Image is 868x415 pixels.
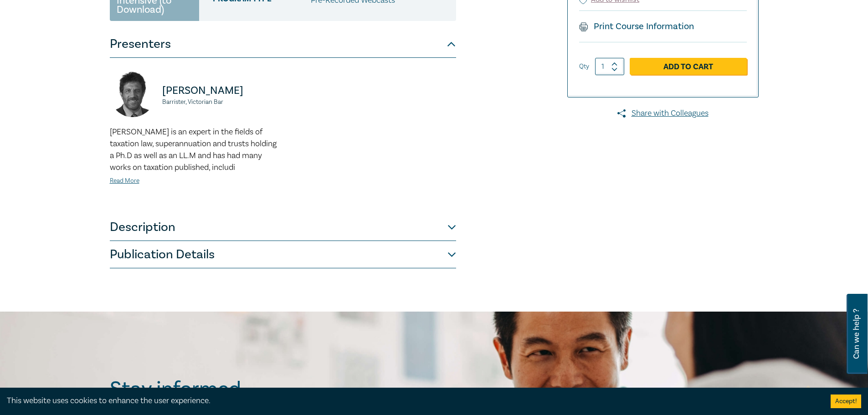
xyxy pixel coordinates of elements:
h2: Stay informed. [110,377,325,401]
span: Can we help ? [852,299,861,369]
span: [PERSON_NAME] is an expert in the fields of taxation law, superannuation and trusts holding a Ph.... [110,127,277,173]
a: Print Course Information [579,20,694,32]
img: https://s3.ap-southeast-2.amazonaws.com/leo-cussen-store-production-content/Contacts/Bill%20Orow/... [110,72,155,117]
button: Publication Details [110,241,456,268]
small: Barrister, Victorian Bar [162,99,277,105]
a: Read More [110,177,139,185]
input: 1 [595,58,624,75]
a: Share with Colleagues [567,108,759,119]
a: Add to Cart [630,58,747,75]
button: Description [110,214,456,241]
button: Presenters [110,31,456,58]
button: Accept cookies [831,395,861,408]
label: Qty [579,61,589,72]
div: This website uses cookies to enhance the user experience. [7,395,817,407]
p: [PERSON_NAME] [162,83,277,98]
